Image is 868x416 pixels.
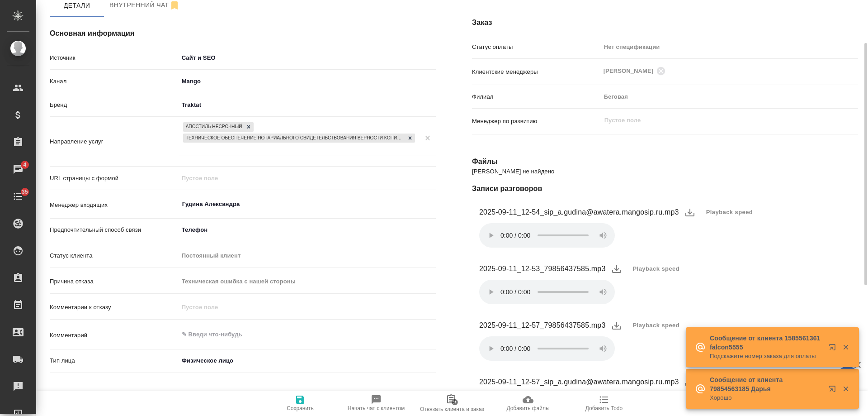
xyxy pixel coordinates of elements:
[472,156,858,167] h4: Файлы
[179,50,436,66] div: Сайт и SEO
[50,277,179,286] p: Причина отказа
[50,28,436,39] h4: Основная информация
[50,100,179,110] p: Бренд
[50,137,179,146] p: Направление услуг
[179,222,436,238] div: Телефон
[606,315,627,336] button: download
[2,185,34,208] a: 35
[472,43,601,52] p: Статус оплаты
[179,97,436,113] div: Traktat
[627,316,685,335] button: Playback
[154,387,175,409] button: Редактировать
[472,117,601,126] p: Менеджер по развитию
[50,331,179,340] p: Комментарий
[16,187,33,196] span: 35
[414,391,490,416] button: Отвязать клиента и заказ
[706,208,753,217] span: Playback speed
[178,387,199,409] button: Удалить
[50,53,179,62] p: Источник
[50,303,179,312] p: Комментарии к отказу
[823,380,845,402] button: Открыть в новой вкладке
[50,225,179,234] p: Предпочтительный способ связи
[179,301,436,314] input: Пустое поле
[701,202,759,222] button: Playback
[506,405,549,411] span: Добавить файлы
[2,158,34,181] a: 4
[479,280,615,304] audio: Ваш браузер не поддерживает элемент .
[823,338,845,360] button: Открыть в новой вкладке
[472,183,858,194] h4: Записи разговоров
[472,92,601,101] p: Филиал
[710,334,823,352] p: Сообщение от клиента 1585561361 falcon5555
[633,321,680,330] span: Playback speed
[836,385,855,393] button: Закрыть
[18,160,32,169] span: 4
[50,174,179,183] p: URL страницы с формой
[431,203,433,205] button: Open
[490,391,566,416] button: Добавить файлы
[479,223,615,248] audio: Ваш браузер не поддерживает элемент .
[472,17,858,28] h4: Заказ
[606,258,627,280] button: download
[604,115,837,126] input: Пустое поле
[479,207,679,218] figcaption: 2025-09-11_12-54_sip_a.gudina@awatera.mangosip.ru.mp3
[338,391,414,416] button: Начать чат с клиентом
[601,89,858,105] div: Беговая
[710,393,823,402] p: Хорошо
[472,167,858,176] p: [PERSON_NAME] не найдено
[348,405,405,411] span: Начать чат с клиентом
[479,377,679,387] figcaption: 2025-09-11_12-57_sip_a.gudina@awatera.mangosip.ru.mp3
[585,405,623,411] span: Добавить Todo
[479,263,606,274] figcaption: 2025-09-11_12-53_79856437585.mp3
[179,172,436,185] input: Пустое поле
[420,406,484,412] span: Отвязать клиента и заказ
[633,264,680,273] span: Playback speed
[287,405,314,411] span: Сохранить
[179,353,350,368] div: Физическое лицо
[627,259,685,279] button: Playback
[50,77,179,86] p: Канал
[710,375,823,393] p: Сообщение от клиента 79854563185 Дарья
[183,134,405,143] div: Техническое обеспечение нотариального свидетельствования верности копии документа
[679,371,701,393] button: download
[50,356,179,365] p: Тип лица
[566,391,642,416] button: Добавить Todo
[179,275,436,288] input: Пустое поле
[479,320,606,331] figcaption: 2025-09-11_12-57_79856437585.mp3
[836,343,855,351] button: Закрыть
[472,67,601,77] p: Клиентские менеджеры
[479,336,615,361] audio: Ваш браузер не поддерживает элемент .
[710,352,823,361] p: Подскажите номер заказа для оплаты
[50,251,179,260] p: Статус клиента
[601,39,858,55] div: Нет спецификации
[50,201,179,210] p: Менеджер входящих
[179,248,436,263] div: Постоянный клиент
[262,391,338,416] button: Сохранить
[679,201,701,223] button: download
[183,122,244,132] div: Апостиль несрочный
[179,74,436,89] div: Mango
